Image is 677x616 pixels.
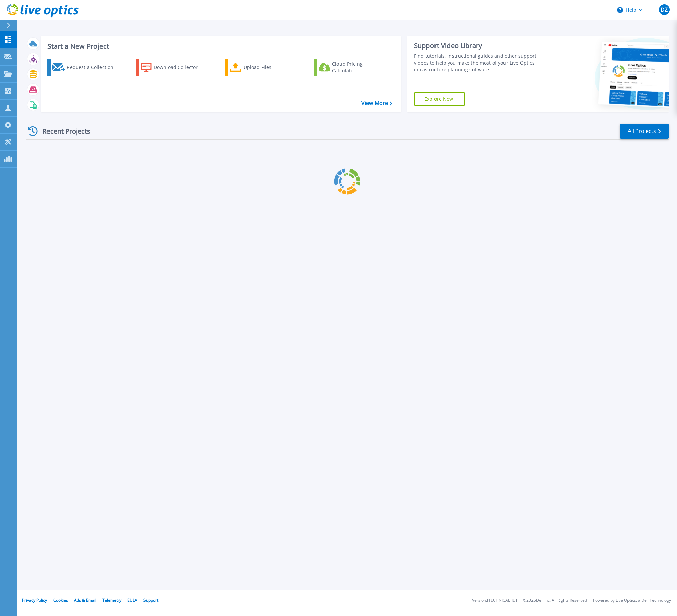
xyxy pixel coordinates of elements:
li: Version: [TECHNICAL_ID] [472,598,517,603]
a: Telemetry [102,597,121,603]
a: Explore Now! [414,92,465,106]
a: Download Collector [136,59,211,76]
div: Upload Files [244,60,297,74]
div: Download Collector [154,60,207,74]
div: Find tutorials, instructional guides and other support videos to help you make the most of your L... [414,53,548,73]
div: Recent Projects [26,123,99,139]
a: All Projects [620,124,669,139]
a: Privacy Policy [22,597,47,603]
div: Support Video Library [414,41,548,50]
a: Request a Collection [47,59,122,76]
a: Cloud Pricing Calculator [314,59,389,76]
li: © 2025 Dell Inc. All Rights Reserved [523,598,587,603]
h3: Start a New Project [47,43,392,50]
span: DZ [661,7,668,12]
a: EULA [127,597,137,603]
div: Cloud Pricing Calculator [332,60,386,74]
a: Support [143,597,158,603]
div: Request a Collection [67,60,120,74]
a: View More [361,100,392,106]
a: Ads & Email [74,597,96,603]
a: Upload Files [225,59,300,76]
a: Cookies [53,597,68,603]
li: Powered by Live Optics, a Dell Technology [593,598,671,603]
